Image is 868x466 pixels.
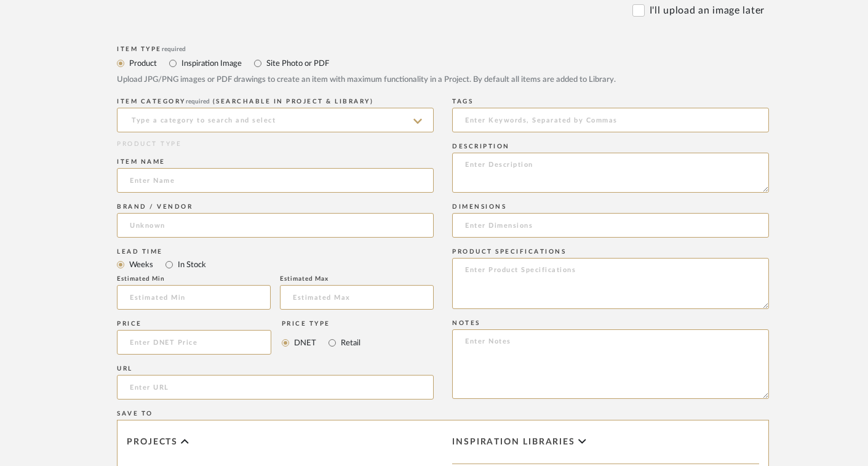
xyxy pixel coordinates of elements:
[117,410,769,417] div: Save To
[162,46,186,52] span: required
[213,98,374,105] span: (Searchable in Project & Library)
[452,98,769,105] div: Tags
[452,213,769,238] input: Enter Dimensions
[117,365,434,372] div: URL
[452,437,575,448] span: Inspiration libraries
[117,248,434,255] div: Lead Time
[117,158,434,166] div: Item name
[282,320,360,327] div: Price Type
[186,98,210,105] span: required
[180,57,242,70] label: Inspiration Image
[117,275,271,283] div: Estimated Min
[117,257,434,272] mat-radio-group: Select item type
[452,248,769,255] div: Product Specifications
[117,140,434,149] div: PRODUCT TYPE
[293,336,316,350] label: DNET
[127,437,178,448] span: Projects
[117,375,434,400] input: Enter URL
[117,74,769,86] div: Upload JPG/PNG images or PDF drawings to create an item with maximum functionality in a Project. ...
[128,258,153,271] label: Weeks
[117,46,769,53] div: Item Type
[128,57,157,70] label: Product
[117,55,769,71] mat-radio-group: Select item type
[117,285,271,310] input: Estimated Min
[117,320,271,327] div: Price
[452,143,769,150] div: Description
[265,57,329,70] label: Site Photo or PDF
[452,108,769,132] input: Enter Keywords, Separated by Commas
[117,108,434,132] input: Type a category to search and select
[117,330,271,355] input: Enter DNET Price
[177,258,206,271] label: In Stock
[650,3,765,18] label: I'll upload an image later
[117,203,434,211] div: Brand / Vendor
[340,336,360,350] label: Retail
[280,285,434,310] input: Estimated Max
[282,330,360,355] mat-radio-group: Select price type
[452,203,769,211] div: Dimensions
[117,98,434,105] div: ITEM CATEGORY
[117,213,434,238] input: Unknown
[280,275,434,283] div: Estimated Max
[117,168,434,193] input: Enter Name
[452,319,769,327] div: Notes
